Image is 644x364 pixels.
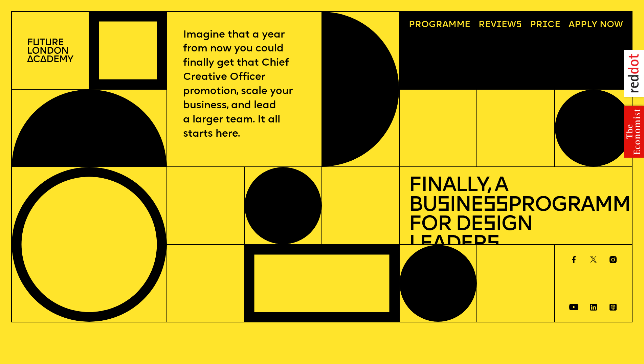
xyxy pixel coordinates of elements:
[487,234,499,255] span: s
[569,20,575,29] span: A
[525,16,564,34] a: Price
[183,28,305,141] p: Imagine that a year from now you could finally get that Chief Creative Officer promotion, scale y...
[564,16,627,34] a: Apply now
[442,20,448,29] span: a
[483,214,495,235] span: s
[437,195,449,216] span: s
[409,176,623,254] h1: Finally, a Bu ine Programme for De ign Leader
[474,16,526,34] a: Reviews
[483,195,508,216] span: ss
[404,16,474,34] a: Programme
